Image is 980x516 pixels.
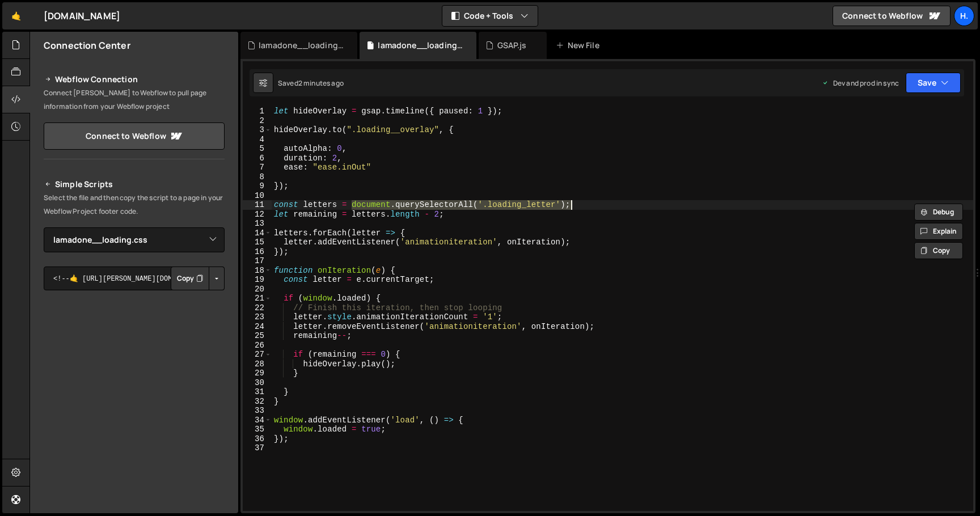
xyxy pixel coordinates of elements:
[243,275,272,285] div: 19
[44,309,226,411] iframe: YouTube video player
[243,229,272,238] div: 14
[243,154,272,163] div: 6
[556,40,603,51] div: New File
[44,86,225,113] p: Connect [PERSON_NAME] to Webflow to pull page information from your Webflow project
[442,6,538,26] button: Code + Tools
[243,144,272,154] div: 5
[243,285,272,294] div: 20
[243,266,272,276] div: 18
[44,73,225,86] h2: Webflow Connection
[243,116,272,126] div: 2
[954,6,974,26] a: h.
[243,256,272,266] div: 17
[243,406,272,416] div: 33
[833,6,951,26] a: Connect to Webflow
[243,181,272,191] div: 9
[243,163,272,172] div: 7
[44,9,120,23] div: [DOMAIN_NAME]
[171,267,225,290] div: Button group with nested dropdown
[497,40,527,51] div: GSAP.js
[243,331,272,341] div: 25
[2,2,30,29] a: 🤙
[243,322,272,332] div: 24
[243,210,272,219] div: 12
[243,378,272,388] div: 30
[243,425,272,434] div: 35
[914,223,963,240] button: Explain
[243,191,272,201] div: 10
[243,434,272,444] div: 36
[243,238,272,247] div: 15
[44,177,225,191] h2: Simple Scripts
[243,172,272,182] div: 8
[44,191,225,218] p: Select the file and then copy the script to a page in your Webflow Project footer code.
[906,73,961,93] button: Save
[243,247,272,257] div: 16
[278,78,344,88] div: Saved
[243,303,272,313] div: 22
[914,204,963,221] button: Debug
[243,294,272,303] div: 21
[914,242,963,259] button: Copy
[243,312,272,322] div: 23
[44,267,225,290] textarea: <!--🤙 [URL][PERSON_NAME][DOMAIN_NAME]> <script>document.addEventListener("DOMContentLoaded", func...
[243,416,272,425] div: 34
[243,341,272,350] div: 26
[243,200,272,210] div: 11
[243,125,272,135] div: 3
[44,39,130,52] h2: Connection Center
[243,350,272,359] div: 27
[822,78,899,88] div: Dev and prod in sync
[243,107,272,116] div: 1
[259,40,344,51] div: lamadone__loading.css
[298,78,344,88] div: 2 minutes ago
[44,122,225,150] a: Connect to Webflow
[243,443,272,453] div: 37
[378,40,463,51] div: lamadone__loading.js
[243,397,272,407] div: 32
[243,369,272,378] div: 29
[243,387,272,397] div: 31
[171,267,209,290] button: Copy
[243,135,272,145] div: 4
[243,219,272,229] div: 13
[243,359,272,369] div: 28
